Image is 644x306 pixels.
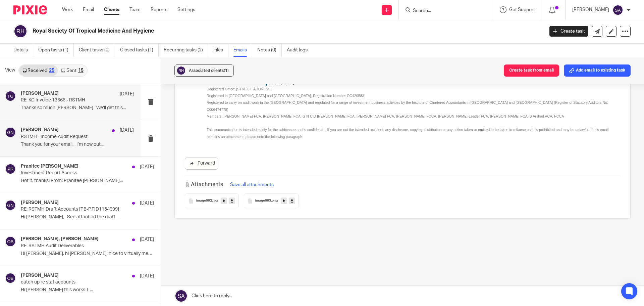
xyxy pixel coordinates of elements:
[196,199,212,203] span: image002
[21,97,111,103] p: RE: KC Invoice 13666 - RSTMH
[21,178,154,184] p: Got it, thanks! From: Pranitee [PERSON_NAME]...
[78,68,84,73] div: 15
[58,65,87,76] a: Sent15
[224,69,229,73] span: (1)
[120,91,134,97] p: [DATE]
[63,269,80,274] span: Partner
[62,6,73,13] a: Work
[13,5,47,14] img: Pixie
[104,6,119,13] a: Clients
[244,193,299,208] button: image003.png
[21,207,127,212] p: RE: RSTMH Draft Accounts [PB-P.FID1154999]
[185,158,218,170] a: Forward
[21,170,127,176] p: Investment Report Access
[185,181,223,188] h3: Attachments
[5,67,15,74] span: View
[21,91,59,96] h4: [PERSON_NAME]
[5,164,16,174] img: svg%3E
[19,65,58,76] a: Received25
[5,273,16,283] img: svg%3E
[140,236,154,243] p: [DATE]
[174,64,234,77] button: Associated clients(1)
[21,236,99,242] h4: [PERSON_NAME], [PERSON_NAME]
[38,44,74,57] a: Open tasks (1)
[21,142,134,147] p: Thank you for your email. I’m now out...
[13,44,33,57] a: Details
[255,199,271,203] span: image003
[509,7,535,12] span: Get Support
[177,6,195,13] a: Settings
[5,200,16,211] img: svg%3E
[63,280,99,302] a: [PERSON_NAME][EMAIL_ADDRESS][PERSON_NAME][DOMAIN_NAME]
[228,181,276,188] button: Save all attachments
[412,8,473,14] input: Search
[21,127,59,133] h4: [PERSON_NAME]
[176,65,186,76] img: svg%3E
[33,28,438,35] h2: Royal Society Of Tropical Medicine And Hygiene
[151,6,167,13] a: Reports
[21,287,154,293] p: Hi [PERSON_NAME] this works T ...
[83,6,94,13] a: Email
[572,6,609,13] p: [PERSON_NAME]
[63,263,108,269] span: [PERSON_NAME]
[21,200,59,206] h4: [PERSON_NAME]
[164,44,208,57] a: Recurring tasks (2)
[287,44,313,57] a: Audit logs
[21,164,78,169] h4: Pranitee [PERSON_NAME]
[129,6,141,13] a: Team
[79,44,115,57] a: Client tasks (0)
[185,193,239,208] button: image002.jpg
[233,44,252,57] a: Emails
[21,279,127,285] p: catch up re stat accounts
[140,200,154,207] p: [DATE]
[213,44,228,57] a: Files
[120,127,134,134] p: [DATE]
[21,105,134,111] p: Thanks so much [PERSON_NAME] We’ll get this...
[63,275,108,286] span: T [PHONE_NUMBER] E
[140,273,154,279] p: [DATE]
[504,64,559,77] button: Create task from email
[5,236,16,247] img: svg%3E
[49,68,54,73] div: 25
[120,44,159,57] a: Closed tasks (1)
[564,64,631,77] button: Add email to existing task
[13,24,28,38] img: svg%3E
[257,44,282,57] a: Notes (0)
[21,273,59,278] h4: [PERSON_NAME]
[612,5,623,15] img: svg%3E
[21,134,111,140] p: RSTMH - Income Audit Request
[21,251,154,257] p: Hi [PERSON_NAME], hi [PERSON_NAME], nice to virtually meet you...
[212,199,218,203] span: .jpg
[271,199,278,203] span: .png
[5,91,16,101] img: svg%3E
[25,123,38,128] a: Twitter
[189,69,229,73] span: Associated clients
[140,164,154,170] p: [DATE]
[549,26,588,37] a: Create task
[5,127,16,138] img: svg%3E
[63,281,99,302] span: [PERSON_NAME][EMAIL_ADDRESS][PERSON_NAME][DOMAIN_NAME]
[21,243,127,249] p: RE: RSTMH Audit Deliverables
[21,214,154,220] p: Hi [PERSON_NAME], See attached the draft...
